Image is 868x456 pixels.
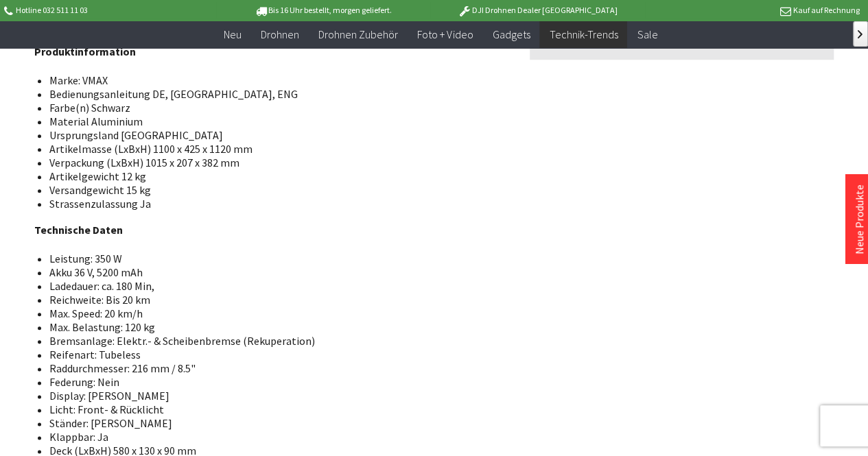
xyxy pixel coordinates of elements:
[430,2,644,19] p: DJI Drohnen Dealer [GEOGRAPHIC_DATA]
[49,265,487,279] li: Akku 36 V, 5200 mAh
[214,21,251,49] a: Neu
[251,21,309,49] a: Drohnen
[34,223,123,237] strong: Technische Daten
[408,21,482,49] a: Foto + Video
[49,183,487,197] li: Versandgewicht 15 kg
[49,87,487,101] li: Bedienungsanleitung DE, [GEOGRAPHIC_DATA], ENG
[34,45,136,58] strong: Produktinformation
[49,115,487,128] li: Material Aluminium
[1,2,215,19] p: Hotline 032 511 11 03
[852,184,866,254] a: Neue Produkte
[49,101,487,115] li: Farbe(n) Schwarz
[49,375,487,389] li: Federung: Nein
[49,361,487,375] li: Raddurchmesser: 216 mm / 8.5"
[482,21,539,49] a: Gadgets
[49,307,487,320] li: Max. Speed: 20 km/h
[49,156,487,169] li: Verpackung (LxBxH) 1015 x 207 x 382 mm
[49,279,487,293] li: Ladedauer: ca. 180 Min,
[49,320,487,334] li: Max. Belastung: 120 kg
[49,403,487,416] li: Licht: Front- & Rücklicht
[318,27,398,41] span: Drohnen Zubehör
[309,21,408,49] a: Drohnen Zubehör
[539,21,627,49] a: Technik-Trends
[216,2,430,19] p: Bis 16 Uhr bestellt, morgen geliefert.
[49,430,487,444] li: Klappbar: Ja
[49,197,487,211] li: Strassenzulassung Ja
[49,128,487,142] li: Ursprungsland [GEOGRAPHIC_DATA]
[224,27,242,41] span: Neu
[549,27,618,41] span: Technik-Trends
[49,348,487,361] li: Reifenart: Tubeless
[49,252,487,265] li: Leistung: 350 W
[261,27,299,41] span: Drohnen
[49,293,487,307] li: Reichweite: Bis 20 km
[49,416,487,430] li: Ständer: [PERSON_NAME]
[858,30,863,38] span: 
[627,21,667,49] a: Sale
[49,389,487,403] li: Display: [PERSON_NAME]
[49,73,487,87] li: Marke: VMAX
[49,142,487,156] li: Artikelmasse (LxBxH) 1100 x 425 x 1120 mm
[492,27,530,41] span: Gadgets
[637,27,657,41] span: Sale
[49,334,487,348] li: Bremsanlage: Elektr.- & Scheibenbremse (Rekuperation)
[49,169,487,183] li: Artikelgewicht 12 kg
[417,27,473,41] span: Foto + Video
[645,2,859,19] p: Kauf auf Rechnung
